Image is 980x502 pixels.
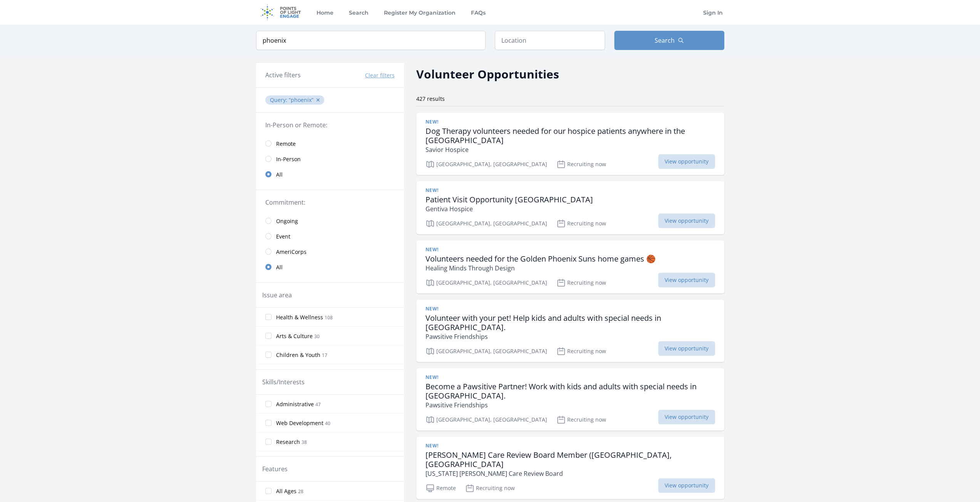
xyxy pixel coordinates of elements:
[426,332,715,341] p: Pawsitive Friendships
[265,352,271,358] input: Children & Youth 17
[556,278,606,287] p: Recruiting now
[325,420,330,427] span: 40
[265,333,271,339] input: Arts & Culture 30
[276,332,313,340] span: Arts & Culture
[658,213,715,228] span: View opportunity
[426,415,547,424] p: [GEOGRAPHIC_DATA], [GEOGRAPHIC_DATA]
[325,314,333,321] span: 108
[556,219,606,228] p: Recruiting now
[426,382,715,400] h3: Become a Pawsitive Partner! Work with kids and adults with special needs in [GEOGRAPHIC_DATA].
[265,120,395,130] legend: In-Person or Remote:
[256,136,404,151] a: Remote
[322,352,327,359] span: 17
[426,187,439,193] span: New!
[276,487,297,495] span: All Ages
[556,160,606,169] p: Recruiting now
[265,439,271,445] input: Research 38
[265,198,395,207] legend: Commitment:
[416,240,724,294] a: New! Volunteers needed for the Golden Phoenix Suns home games 🏀 Healing Minds Through Design [GEO...
[276,155,301,163] span: In-Person
[655,36,675,45] span: Search
[426,400,715,410] p: Pawsitive Friendships
[556,415,606,424] p: Recruiting now
[416,65,559,83] h2: Volunteer Opportunities
[426,484,456,493] p: Remote
[256,167,404,182] a: All
[276,217,298,225] span: Ongoing
[265,420,271,426] input: Web Development 40
[426,247,439,253] span: New!
[658,154,715,169] span: View opportunity
[276,171,283,178] span: All
[426,450,715,469] h3: [PERSON_NAME] Care Review Board Member ([GEOGRAPHIC_DATA], [GEOGRAPHIC_DATA]
[416,95,445,102] span: 427 results
[256,31,486,50] input: Keyword
[426,127,715,145] h3: Dog Therapy volunteers needed for our hospice patients anywhere in the [GEOGRAPHIC_DATA]
[316,96,320,104] button: ✕
[276,351,320,359] span: Children & Youth
[416,368,724,430] a: New! Become a Pawsitive Partner! Work with kids and adults with special needs in [GEOGRAPHIC_DATA...
[416,181,724,234] a: New! Patient Visit Opportunity [GEOGRAPHIC_DATA] Gentiva Hospice [GEOGRAPHIC_DATA], [GEOGRAPHIC_D...
[426,278,547,287] p: [GEOGRAPHIC_DATA], [GEOGRAPHIC_DATA]
[265,488,271,494] input: All Ages 28
[276,314,323,321] span: Health & Wellness
[276,264,283,271] span: All
[256,244,404,259] a: AmeriCorps
[426,195,593,204] h3: Patient Visit Opportunity [GEOGRAPHIC_DATA]
[265,70,301,80] h3: Active filters
[262,290,292,300] legend: Issue area
[426,145,715,154] p: Savior Hospice
[416,113,724,175] a: New! Dog Therapy volunteers needed for our hospice patients anywhere in the [GEOGRAPHIC_DATA] Sav...
[302,439,307,445] span: 38
[426,160,547,169] p: [GEOGRAPHIC_DATA], [GEOGRAPHIC_DATA]
[426,204,593,213] p: Gentiva Hospice
[614,31,724,50] button: Search
[276,140,296,148] span: Remote
[426,469,715,478] p: [US_STATE] [PERSON_NAME] Care Review Board
[276,233,290,240] span: Event
[426,254,656,264] h3: Volunteers needed for the Golden Phoenix Suns home games 🏀
[365,72,395,79] button: Clear filters
[658,478,715,493] span: View opportunity
[276,419,323,427] span: Web Development
[658,273,715,287] span: View opportunity
[270,96,289,103] span: Query :
[256,151,404,167] a: In-Person
[426,374,439,380] span: New!
[495,31,605,50] input: Location
[289,96,313,103] q: phoenix
[658,410,715,424] span: View opportunity
[416,437,724,499] a: New! [PERSON_NAME] Care Review Board Member ([GEOGRAPHIC_DATA], [GEOGRAPHIC_DATA] [US_STATE] [PER...
[426,119,439,125] span: New!
[298,488,303,495] span: 28
[658,341,715,356] span: View opportunity
[265,314,271,320] input: Health & Wellness 108
[256,259,404,275] a: All
[256,213,404,228] a: Ongoing
[426,264,656,273] p: Healing Minds Through Design
[262,377,305,387] legend: Skills/Interests
[256,228,404,244] a: Event
[426,443,439,449] span: New!
[426,314,715,332] h3: Volunteer with your pet! Help kids and adults with special needs in [GEOGRAPHIC_DATA].
[262,464,288,474] legend: Features
[426,306,439,312] span: New!
[426,347,547,356] p: [GEOGRAPHIC_DATA], [GEOGRAPHIC_DATA]
[556,347,606,356] p: Recruiting now
[265,401,271,407] input: Administrative 47
[314,333,320,340] span: 30
[276,248,307,256] span: AmeriCorps
[426,219,547,228] p: [GEOGRAPHIC_DATA], [GEOGRAPHIC_DATA]
[416,300,724,362] a: New! Volunteer with your pet! Help kids and adults with special needs in [GEOGRAPHIC_DATA]. Pawsi...
[315,401,321,408] span: 47
[276,438,300,446] span: Research
[276,400,314,408] span: Administrative
[465,484,515,493] p: Recruiting now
